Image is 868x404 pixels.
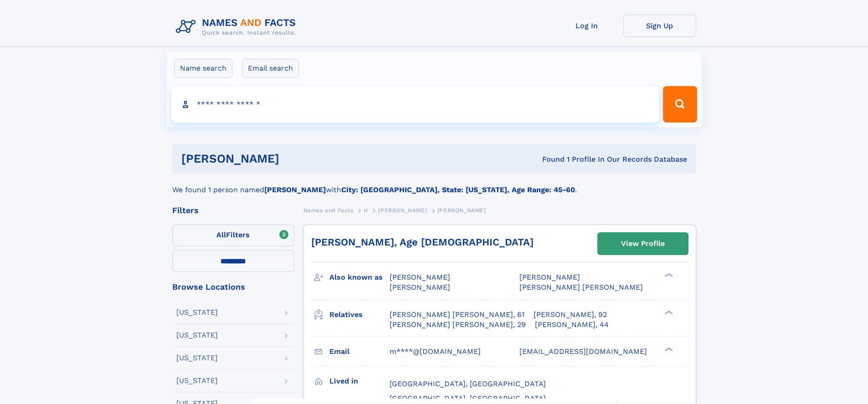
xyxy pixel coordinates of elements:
[663,86,697,123] button: Search Button
[174,59,232,78] label: Name search
[390,379,546,388] span: [GEOGRAPHIC_DATA], [GEOGRAPHIC_DATA]
[172,225,294,246] label: Filters
[437,207,486,214] span: [PERSON_NAME]
[364,205,368,216] a: H
[176,354,218,362] div: [US_STATE]
[329,344,390,359] h3: Email
[176,309,218,316] div: [US_STATE]
[303,205,354,216] a: Names and Facts
[172,283,294,291] div: Browse Locations
[216,230,226,239] span: All
[598,233,688,255] a: View Profile
[411,154,687,164] div: Found 1 Profile In Our Records Database
[535,320,609,330] a: [PERSON_NAME], 44
[172,174,696,195] div: We found 1 person named with .
[534,310,607,320] a: [PERSON_NAME], 92
[550,15,623,37] a: Log In
[390,394,546,403] span: [GEOGRAPHIC_DATA], [GEOGRAPHIC_DATA]
[329,373,390,389] h3: Lived in
[663,346,673,352] div: ❯
[172,15,303,39] img: Logo Names and Facts
[329,270,390,285] h3: Also known as
[519,283,643,291] span: [PERSON_NAME] [PERSON_NAME]
[390,310,524,320] a: [PERSON_NAME] [PERSON_NAME], 61
[663,272,673,278] div: ❯
[264,185,326,194] b: [PERSON_NAME]
[364,207,368,214] span: H
[172,206,294,215] div: Filters
[623,15,696,37] a: Sign Up
[171,86,659,123] input: search input
[621,233,665,254] div: View Profile
[181,153,411,164] h1: [PERSON_NAME]
[390,283,450,291] span: [PERSON_NAME]
[176,377,218,384] div: [US_STATE]
[390,320,526,330] a: [PERSON_NAME] [PERSON_NAME], 29
[311,236,534,248] a: [PERSON_NAME], Age [DEMOGRAPHIC_DATA]
[341,185,575,194] b: City: [GEOGRAPHIC_DATA], State: [US_STATE], Age Range: 45-60
[519,273,580,281] span: [PERSON_NAME]
[378,207,427,214] span: [PERSON_NAME]
[519,347,647,356] span: [EMAIL_ADDRESS][DOMAIN_NAME]
[663,309,673,315] div: ❯
[242,59,299,78] label: Email search
[176,332,218,339] div: [US_STATE]
[390,273,450,281] span: [PERSON_NAME]
[378,205,427,216] a: [PERSON_NAME]
[329,307,390,322] h3: Relatives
